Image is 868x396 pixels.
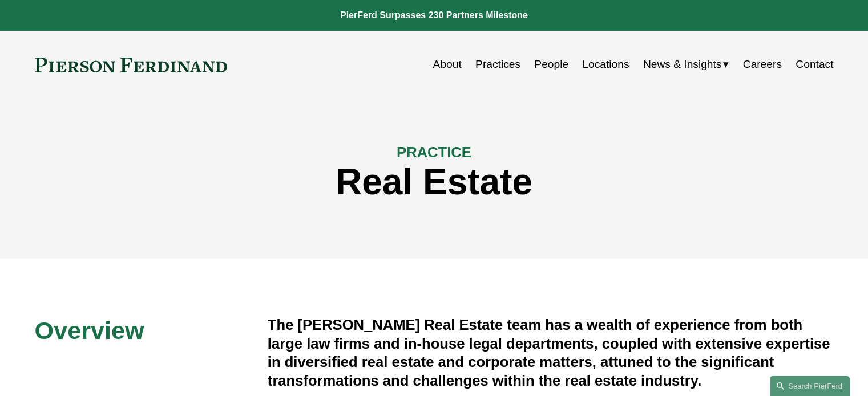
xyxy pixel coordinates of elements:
[534,54,568,75] a: People
[582,54,629,75] a: Locations
[770,376,850,396] a: Search this site
[475,54,520,75] a: Practices
[268,316,834,390] h4: The [PERSON_NAME] Real Estate team has a wealth of experience from both large law firms and in-ho...
[397,144,471,160] span: PRACTICE
[35,161,834,203] h1: Real Estate
[643,55,722,75] span: News & Insights
[643,54,729,75] a: folder dropdown
[743,54,782,75] a: Careers
[35,317,144,344] span: Overview
[796,54,833,75] a: Contact
[433,54,462,75] a: About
